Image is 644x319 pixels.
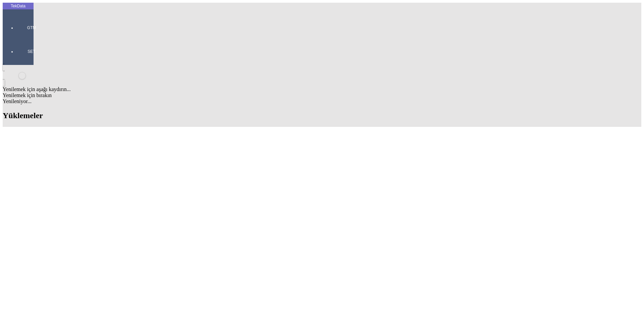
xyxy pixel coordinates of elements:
[3,111,641,120] h2: Yüklemeler
[3,86,641,92] div: Yenilemek için aşağı kaydırın...
[3,98,641,104] div: Yenileniyor...
[3,3,34,9] div: TekData
[21,49,42,54] span: SET
[3,92,641,98] div: Yenilemek için bırakın
[21,25,42,30] span: GTM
